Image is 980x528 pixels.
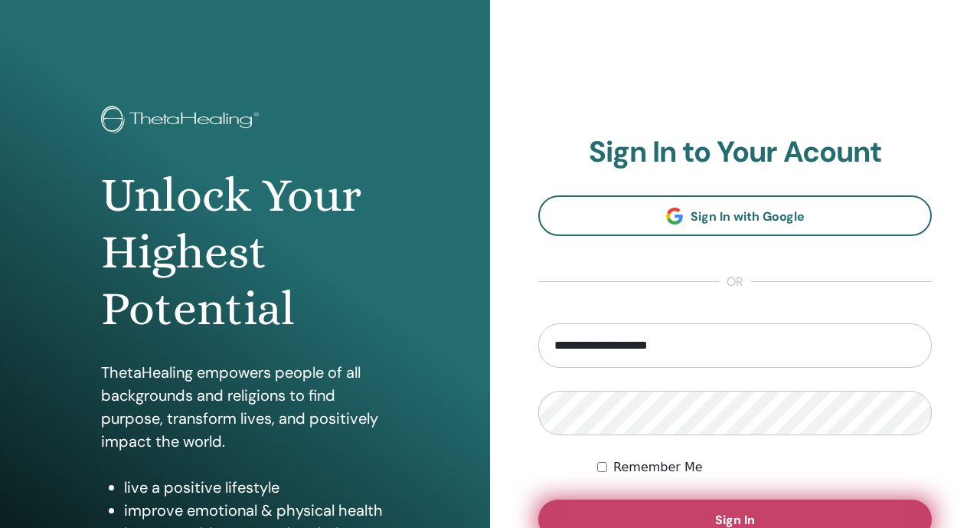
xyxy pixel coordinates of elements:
span: Sign In [715,512,755,528]
li: improve emotional & physical health [124,499,390,522]
div: Keep me authenticated indefinitely or until I manually logout [597,458,932,477]
h2: Sign In to Your Acount [538,135,932,170]
label: Remember Me [613,458,703,477]
p: ThetaHealing empowers people of all backgrounds and religions to find purpose, transform lives, a... [101,361,390,453]
span: Sign In with Google [691,208,805,225]
li: live a positive lifestyle [124,476,390,499]
a: Sign In with Google [538,195,932,236]
h1: Unlock Your Highest Potential [101,167,390,338]
span: or [719,273,751,291]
